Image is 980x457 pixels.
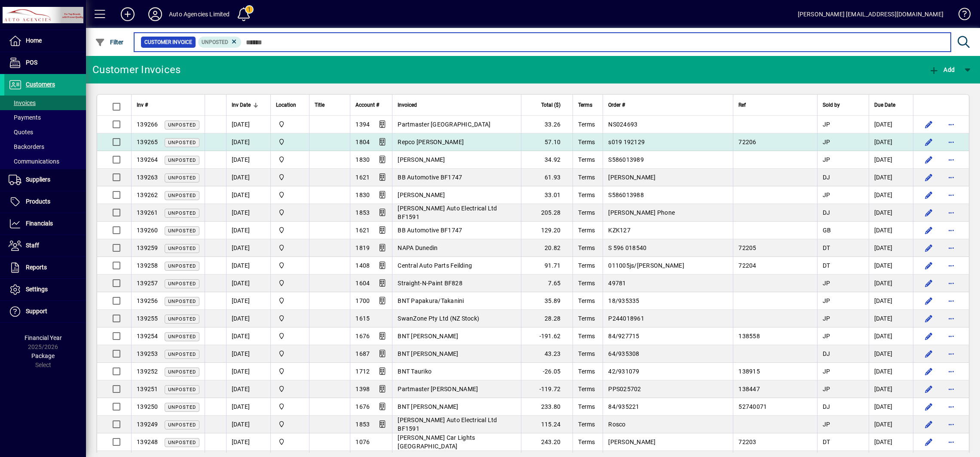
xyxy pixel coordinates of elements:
span: BNT [PERSON_NAME] [398,403,458,410]
span: 1853 [355,209,370,216]
button: More options [944,312,958,325]
span: DJ [823,209,830,216]
td: [DATE] [869,345,913,363]
span: Rangiora [276,225,304,235]
span: Location [276,100,296,110]
span: [PERSON_NAME] [608,174,655,181]
td: [DATE] [869,257,913,275]
span: Invoices [9,99,36,106]
td: 33.01 [521,186,573,204]
td: [DATE] [226,151,271,169]
span: 1687 [355,350,370,357]
span: Partmaster [GEOGRAPHIC_DATA] [398,121,490,128]
button: More options [944,400,958,414]
span: 139263 [137,174,158,181]
span: JP [823,139,830,145]
span: 1819 [355,244,370,251]
span: Terms [578,280,595,287]
td: [DATE] [869,239,913,257]
button: Edit [922,135,936,149]
button: Add [114,6,141,22]
span: Terms [578,139,595,145]
span: 72204 [738,262,756,269]
td: [DATE] [869,275,913,292]
span: Inv # [137,100,148,110]
span: GB [823,227,831,234]
button: Filter [93,34,126,50]
span: Rangiora [276,261,304,270]
span: 138447 [738,386,760,392]
span: S 596 018540 [608,244,646,251]
span: 138915 [738,368,760,375]
span: 1676 [355,403,370,410]
td: 35.89 [521,292,573,310]
span: 1408 [355,262,370,269]
span: 139261 [137,209,158,216]
td: 233.80 [521,398,573,416]
span: S586013989 [608,156,644,163]
button: Add [927,62,957,77]
span: Communications [9,158,59,165]
button: More options [944,364,958,378]
span: 139256 [137,297,158,304]
span: Rangiora [276,173,304,182]
a: Home [4,30,86,52]
span: Unposted [168,122,196,128]
a: POS [4,52,86,74]
span: Package [31,352,55,359]
span: Terms [578,209,595,216]
td: [DATE] [226,363,271,380]
span: 1830 [355,156,370,163]
td: 57.10 [521,133,573,151]
span: 64/935308 [608,350,639,357]
span: Terms [578,156,595,163]
span: Terms [578,174,595,181]
button: Edit [922,312,936,325]
span: BB Automotive BF1747 [398,227,462,234]
span: Rangiora [276,384,304,394]
span: Rangiora [276,296,304,306]
span: Financials [26,220,53,227]
a: Invoices [4,96,86,110]
span: Rangiora [276,190,304,200]
span: Rangiora [276,137,304,147]
span: JP [823,156,830,163]
span: Inv Date [232,100,251,110]
td: [DATE] [226,204,271,222]
span: Terms [578,350,595,357]
span: JP [823,280,830,287]
a: Financials [4,213,86,235]
span: SwanZone Pty Ltd (NZ Stock) [398,315,479,322]
div: Ref [738,100,812,110]
span: 139258 [137,262,158,269]
span: 139254 [137,333,158,340]
button: Edit [922,417,936,431]
span: Unposted [168,263,196,269]
a: Payments [4,110,86,125]
button: More options [944,206,958,219]
span: P244018961 [608,315,644,322]
button: Edit [922,117,936,131]
td: [DATE] [226,345,271,363]
td: [DATE] [226,327,271,345]
span: Suppliers [26,176,50,183]
a: Products [4,191,86,213]
span: Rangiora [276,278,304,288]
span: DJ [823,403,830,410]
span: 1621 [355,174,370,181]
td: [DATE] [869,292,913,310]
button: More options [944,188,958,202]
span: s019 192129 [608,139,645,145]
td: [DATE] [869,398,913,416]
td: [DATE] [226,257,271,275]
span: DJ [823,350,830,357]
span: Total ($) [541,100,560,110]
td: 7.65 [521,275,573,292]
div: Due Date [874,100,908,110]
span: 72205 [738,244,756,251]
div: Title [315,100,345,110]
div: Total ($) [527,100,568,110]
span: JP [823,333,830,340]
span: Customers [26,81,55,88]
td: [DATE] [869,169,913,186]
